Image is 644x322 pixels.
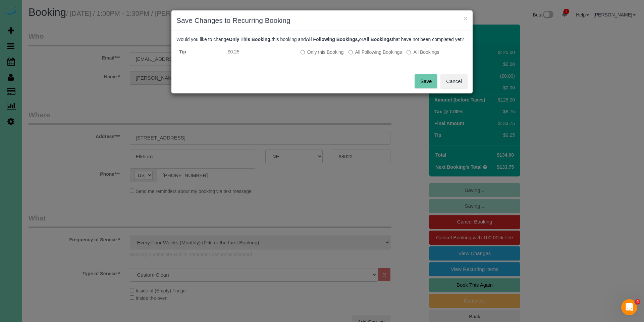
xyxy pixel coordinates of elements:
p: Would you like to change this booking and or that have not been completed yet? [176,36,468,43]
input: Only this Booking [301,50,305,54]
b: All Following Bookings, [306,37,359,42]
label: This and all the bookings after it will be changed. [348,49,402,55]
input: All Bookings [407,50,411,54]
label: All other bookings in the series will remain the same. [301,49,344,55]
b: Only This Booking, [229,37,272,42]
input: All Following Bookings [348,50,353,54]
button: Save [415,74,437,88]
span: 4 [635,299,640,305]
iframe: Intercom live chat [621,299,637,315]
b: All Bookings [363,37,392,42]
td: $0.25 [225,46,298,58]
strong: Tip [179,49,186,54]
button: Cancel [440,74,468,88]
label: All bookings that have not been completed yet will be changed. [407,49,439,55]
h3: Save Changes to Recurring Booking [176,15,468,26]
button: × [464,15,468,22]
